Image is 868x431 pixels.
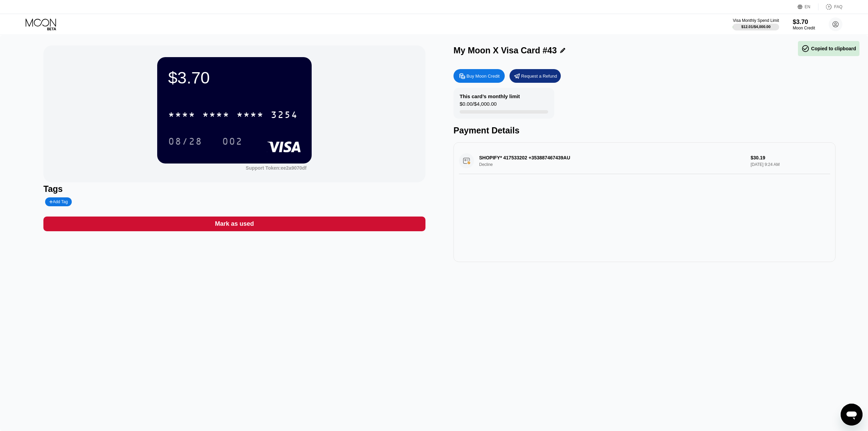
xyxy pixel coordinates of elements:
div: Buy Moon Credit [453,69,505,83]
div: This card’s monthly limit [460,93,520,99]
div: Payment Details [453,126,836,135]
div: Mark as used [215,220,254,228]
div: Support Token:ee2a9070df [246,165,307,171]
div: $0.00 / $4,000.00 [460,101,497,110]
div: Visa Monthly Spend Limit$12.01/$4,000.00 [733,18,779,30]
div: Add Tag [49,199,68,204]
div: Moon Credit [793,26,815,30]
div: Copied to clipboard [801,44,856,53]
div: Buy Moon Credit [466,73,500,79]
div: $3.70Moon Credit [793,18,815,30]
div: 08/28 [163,133,207,150]
div: $12.01 / $4,000.00 [741,25,771,29]
div: Add Tag [45,197,72,206]
div: Support Token: ee2a9070df [246,165,307,171]
div: 002 [222,137,243,148]
div: 3254 [271,110,298,121]
div: Visa Monthly Spend Limit [733,18,779,23]
div: $3.70 [793,18,815,26]
div: Request a Refund [510,69,561,83]
div: My Moon X Visa Card #43 [453,45,557,55]
div: Tags [43,184,425,194]
div: 08/28 [168,137,202,148]
div: $3.70 [168,68,301,87]
div: 002 [217,133,248,150]
div: Mark as used [43,217,425,231]
div: FAQ [818,3,842,10]
div: EN [798,3,818,10]
div: EN [805,4,811,9]
iframe: Button to launch messaging window [841,404,863,426]
span:  [801,44,810,53]
div: FAQ [834,4,842,9]
div: Request a Refund [521,73,557,79]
